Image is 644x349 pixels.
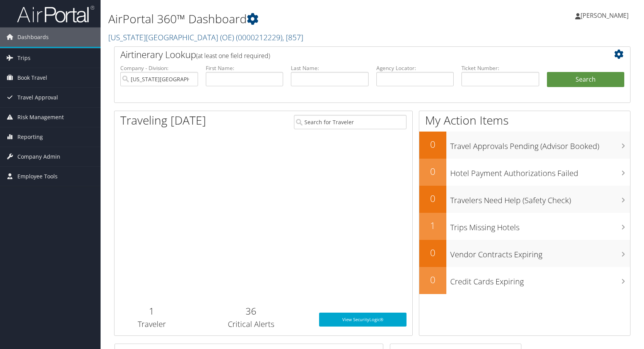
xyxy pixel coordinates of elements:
label: Last Name: [291,64,369,72]
span: ( 0000212229 ) [236,32,282,43]
span: Risk Management [17,108,64,127]
a: 1Trips Missing Hotels [419,213,630,240]
h3: Critical Alerts [195,319,307,330]
h2: 0 [419,138,446,151]
a: 0Travelers Need Help (Safety Check) [419,186,630,213]
a: View SecurityLogic® [319,313,407,327]
a: 0Credit Cards Expiring [419,267,630,294]
h3: Traveler [120,319,183,330]
h1: Traveling [DATE] [120,112,206,128]
h2: 0 [419,273,446,286]
h2: Airtinerary Lookup [120,48,581,61]
h3: Trips Missing Hotels [450,218,630,233]
label: Company - Division: [120,64,198,72]
a: 0Hotel Payment Authorizations Failed [419,159,630,186]
a: 0Vendor Contracts Expiring [419,240,630,267]
h2: 0 [419,165,446,178]
span: , [ 857 ] [282,32,303,43]
h3: Travelers Need Help (Safety Check) [450,191,630,206]
h3: Credit Cards Expiring [450,272,630,287]
span: Reporting [17,127,43,147]
img: airportal-logo.png [17,5,94,23]
h2: 0 [419,192,446,205]
span: Company Admin [17,147,60,166]
span: Book Travel [17,68,47,87]
label: First Name: [206,64,284,72]
span: Travel Approval [17,88,58,107]
h3: Vendor Contracts Expiring [450,245,630,260]
a: [US_STATE][GEOGRAPHIC_DATA] (OE) [108,32,303,43]
h1: My Action Items [419,112,630,128]
h3: Travel Approvals Pending (Advisor Booked) [450,137,630,152]
span: (at least one field required) [196,51,270,60]
h1: AirPortal 360™ Dashboard [108,11,460,27]
a: [PERSON_NAME] [575,4,636,27]
span: Dashboards [17,27,49,47]
button: Search [547,72,625,87]
h2: 1 [120,305,183,318]
span: [PERSON_NAME] [581,11,629,20]
h3: Hotel Payment Authorizations Failed [450,164,630,179]
input: Search for Traveler [294,115,407,129]
span: Trips [17,48,31,68]
span: Employee Tools [17,167,58,186]
label: Ticket Number: [461,64,539,72]
h2: 0 [419,246,446,259]
label: Agency Locator: [376,64,454,72]
a: 0Travel Approvals Pending (Advisor Booked) [419,132,630,159]
h2: 1 [419,219,446,232]
h2: 36 [195,305,307,318]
